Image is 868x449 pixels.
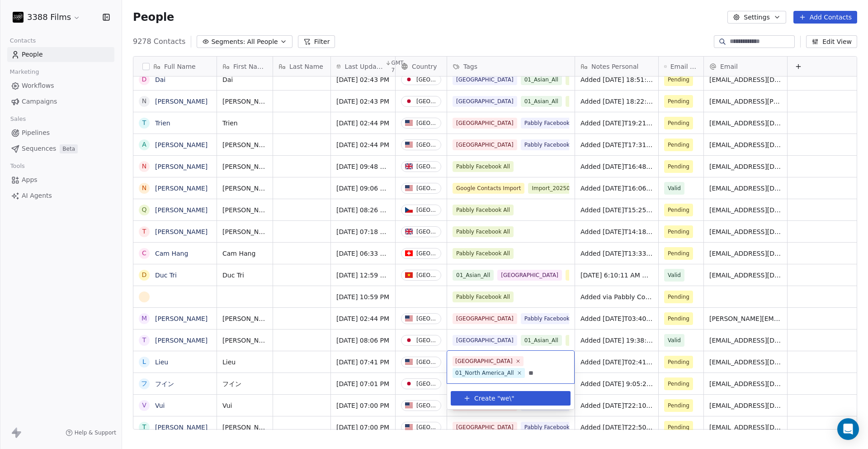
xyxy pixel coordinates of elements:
[456,391,565,406] button: Create "we\"
[455,369,514,377] div: 01_North America_All
[455,357,513,365] div: [GEOGRAPHIC_DATA]
[500,394,511,403] span: we\
[511,394,514,403] span: "
[474,394,500,403] span: Create "
[451,387,571,406] div: Suggestions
